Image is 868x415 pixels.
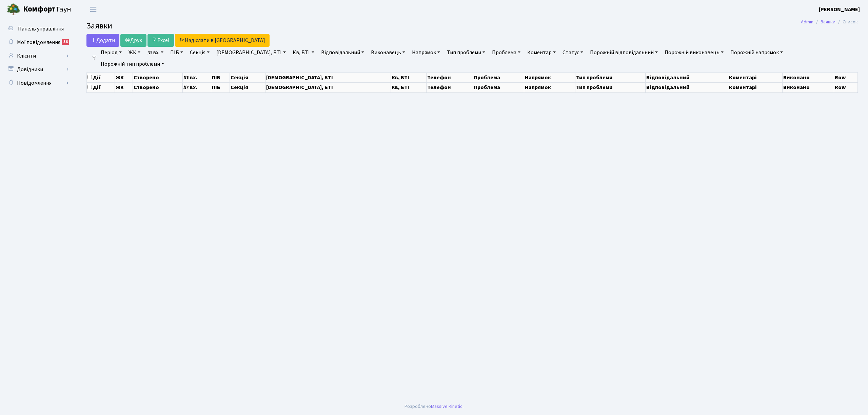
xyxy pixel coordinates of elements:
a: Порожній тип проблеми [98,58,167,70]
nav: breadcrumb [791,15,868,29]
span: Мої повідомлення [17,39,60,46]
a: Massive Kinetic [431,403,462,410]
a: № вх. [144,47,166,58]
th: Дії [87,72,115,82]
th: Дії [87,82,115,92]
a: Тип проблеми [444,47,488,58]
a: Порожній напрямок [728,47,786,58]
a: Заявки [821,18,835,25]
span: Додати [91,37,115,44]
a: Коментар [525,47,558,58]
th: Секція [230,72,265,82]
a: Секція [187,47,212,58]
th: ЖК [115,82,133,92]
a: Напрямок [409,47,443,58]
a: Друк [120,34,146,47]
th: Напрямок [524,82,575,92]
th: Виконано [782,82,834,92]
div: 36 [62,39,69,45]
th: ПІБ [211,82,230,92]
th: Телефон [427,72,473,82]
a: Період [98,47,124,58]
a: Порожній виконавець [662,47,726,58]
th: Row [834,82,858,92]
a: Додати [86,34,119,47]
a: Мої повідомлення36 [3,36,71,49]
th: Створено [133,72,182,82]
a: Проблема [489,47,523,58]
li: Список [835,18,858,26]
a: Повідомлення [3,76,71,90]
a: ЖК [126,47,143,58]
th: ЖК [115,72,133,82]
th: Проблема [473,82,524,92]
th: Кв, БТІ [391,72,427,82]
th: Коментарі [728,72,783,82]
th: Відповідальний [646,72,728,82]
span: Таун [23,4,71,15]
span: Заявки [86,20,112,32]
th: Напрямок [524,72,575,82]
a: Відповідальний [318,47,367,58]
th: Відповідальний [646,82,728,92]
th: Row [834,72,858,82]
th: Коментарі [728,82,783,92]
th: [DEMOGRAPHIC_DATA], БТІ [265,82,391,92]
th: № вх. [182,72,211,82]
img: logo.png [7,3,20,16]
a: Excel [147,34,174,47]
a: Клієнти [3,49,71,63]
a: Надіслати в [GEOGRAPHIC_DATA] [175,34,270,47]
th: Телефон [427,82,473,92]
button: Переключити навігацію [85,4,102,15]
th: Секція [230,82,265,92]
th: Кв, БТІ [391,82,427,92]
a: [DEMOGRAPHIC_DATA], БТІ [214,47,289,58]
a: Кв, БТІ [290,47,317,58]
th: ПІБ [211,72,230,82]
b: [PERSON_NAME] [819,6,860,13]
b: Комфорт [23,4,56,15]
a: Порожній відповідальний [587,47,660,58]
th: Тип проблеми [575,72,645,82]
th: Виконано [782,72,834,82]
a: ПІБ [167,47,186,58]
th: Проблема [473,72,524,82]
span: Панель управління [18,25,64,33]
th: Створено [133,82,182,92]
a: Статус [560,47,586,58]
div: Розроблено . [405,403,463,410]
th: Тип проблеми [575,82,645,92]
th: [DEMOGRAPHIC_DATA], БТІ [265,72,391,82]
a: [PERSON_NAME] [819,5,860,14]
a: Виконавець [368,47,408,58]
th: № вх. [182,82,211,92]
a: Довідники [3,63,71,76]
a: Панель управління [3,22,71,36]
a: Admin [801,18,813,25]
